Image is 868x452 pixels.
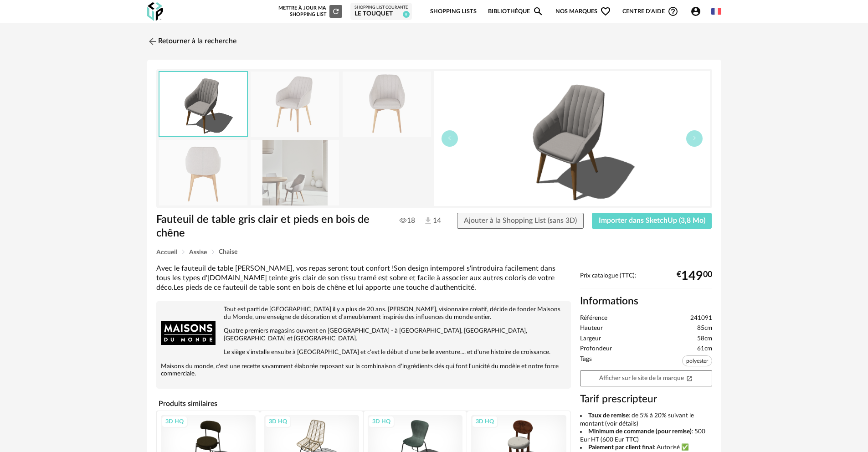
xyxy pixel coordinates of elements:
span: Centre d'aideHelp Circle Outline icon [622,6,678,17]
span: Accueil [156,249,177,256]
p: Tout est parti de [GEOGRAPHIC_DATA] il y a plus de 20 ans. [PERSON_NAME], visionnaire créatif, dé... [161,306,566,321]
b: Minimum de commande (pour remise) [588,428,692,435]
span: Open In New icon [686,375,693,381]
li: : 500 Eur HT (600 Eur TTC) [580,428,712,444]
span: Largeur [580,335,601,343]
a: Retourner à la recherche [147,31,236,51]
span: Assise [189,249,207,256]
span: Tags [580,355,592,369]
span: 61cm [697,345,712,353]
div: 3D HQ [161,416,188,427]
span: Référence [580,314,607,323]
a: BibliothèqueMagnify icon [488,1,544,22]
span: Help Circle Outline icon [668,6,678,17]
a: Shopping Lists [430,1,477,22]
img: OXP [147,2,163,21]
a: Afficher sur le site de la marqueOpen In New icon [580,370,712,386]
p: Le siège s'installe ensuite à [GEOGRAPHIC_DATA] et c'est le début d'une belle aventure.... et d'u... [161,349,566,356]
span: Magnify icon [533,6,544,17]
span: 58cm [697,335,712,343]
span: Ajouter à la Shopping List (sans 3D) [464,217,577,224]
span: 8 [403,11,410,18]
span: Account Circle icon [690,6,701,17]
b: Paiement par client final [588,444,654,451]
img: fr [711,6,721,16]
span: 18 [400,216,415,225]
img: svg+xml;base64,PHN2ZyB3aWR0aD0iMjQiIGhlaWdodD0iMjQiIHZpZXdCb3g9IjAgMCAyNCAyNCIgZmlsbD0ibm9uZSIgeG... [147,36,158,47]
div: Le Touquet [354,10,408,18]
img: fauteuil-de-table-gris-clair-et-pieds-en-bois-de-chene-1000-14-11-241091_5.jpg [251,140,339,205]
img: thumbnail.png [159,72,247,136]
img: fauteuil-de-table-gris-clair-et-pieds-en-bois-de-chene-1000-14-11-241091_6.jpg [251,72,339,137]
span: Account Circle icon [690,6,705,17]
div: Shopping List courante [354,5,408,10]
span: 241091 [690,314,712,323]
div: Mettre à jour ma Shopping List [277,5,342,18]
img: thumbnail.png [434,71,710,206]
span: 14 [423,216,440,226]
div: Breadcrumb [156,249,712,256]
h2: Informations [580,295,712,308]
button: Importer dans SketchUp (3,8 Mo) [592,213,712,229]
button: Ajouter à la Shopping List (sans 3D) [457,213,584,229]
span: Heart Outline icon [600,6,611,17]
h1: Fauteuil de table gris clair et pieds en bois de chêne [156,213,383,241]
div: 3D HQ [472,416,498,427]
img: fauteuil-de-table-gris-clair-et-pieds-en-bois-de-chene-1000-14-11-241091_2.jpg [343,72,431,137]
li: : Autorisé ✅ [580,444,712,452]
img: fauteuil-de-table-gris-clair-et-pieds-en-bois-de-chene-1000-14-11-241091_3.jpg [159,140,247,205]
span: 149 [681,272,703,280]
span: Hauteur [580,324,603,333]
div: 3D HQ [265,416,291,427]
span: Nos marques [555,1,611,22]
div: Prix catalogue (TTC): [580,272,712,289]
span: Profondeur [580,345,612,353]
a: Shopping List courante Le Touquet 8 [354,5,408,18]
span: polyester [682,355,712,366]
span: 85cm [697,324,712,333]
span: Importer dans SketchUp (3,8 Mo) [599,217,705,224]
p: Maisons du monde, c'est une recette savamment élaborée reposant sur la combinaison d'ingrédients ... [161,363,566,378]
div: € 00 [677,272,712,280]
span: Chaise [219,249,237,255]
b: Taux de remise [588,412,629,419]
h3: Tarif prescripteur [580,393,712,406]
div: Avec le fauteuil de table [PERSON_NAME], vos repas seront tout confort !Son design intemporel s'i... [156,264,571,293]
img: brand logo [161,306,216,360]
p: Quatre premiers magasins ouvrent en [GEOGRAPHIC_DATA] - à [GEOGRAPHIC_DATA], [GEOGRAPHIC_DATA], [... [161,327,566,343]
div: 3D HQ [368,416,395,427]
li: : de 5% à 20% suivant le montant (voir détails) [580,412,712,428]
h4: Produits similaires [156,397,571,411]
span: Refresh icon [332,9,340,14]
img: Téléchargements [423,216,433,226]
